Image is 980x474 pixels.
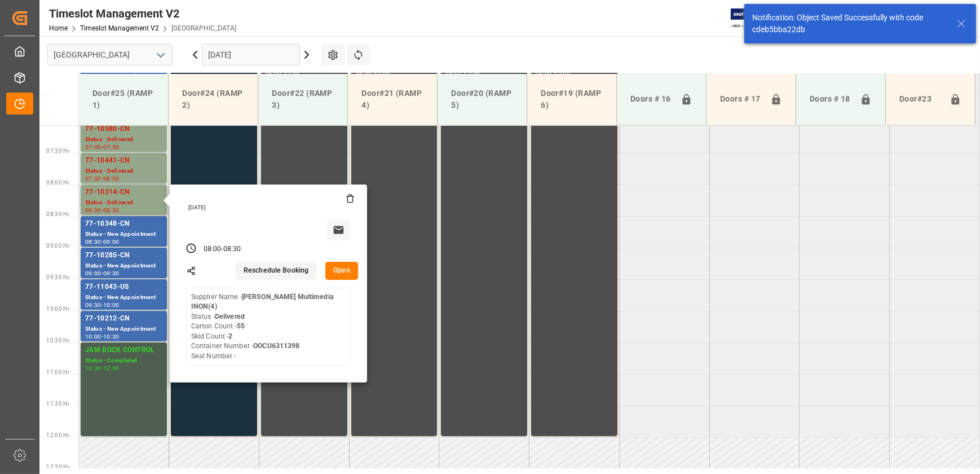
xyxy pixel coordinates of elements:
div: 77-10285-CN [85,250,162,261]
div: [DATE] [184,204,355,212]
div: 07:30 [85,176,101,181]
div: Doors # 16 [626,89,676,110]
div: Timeslot Management V2 [49,5,236,22]
div: 77-10314-CN [85,187,162,198]
div: - [101,144,103,150]
b: [PERSON_NAME] Multimedia INON(4) [191,293,334,311]
div: Door#25 (RAMP 1) [88,83,159,116]
img: Exertis%20JAM%20-%20Email%20Logo.jpg_1722504956.jpg [731,8,770,28]
span: 12:30 Hr [46,464,69,470]
span: 07:30 Hr [46,148,69,154]
input: Type to search/select [47,44,173,65]
div: - [101,208,103,213]
div: 77-10441-CN [85,155,162,166]
div: 07:00 [85,144,101,150]
div: - [101,366,103,371]
div: 08:00 [103,176,120,181]
b: Delivered [215,313,245,321]
div: 77-11043-US [85,282,162,293]
span: 10:30 Hr [46,337,69,344]
span: 09:30 Hr [46,274,69,280]
a: Home [49,24,68,32]
div: Status - New Appointment [85,230,162,239]
div: Notification: Object Saved Successfully with code cdeb5bba22db [752,12,946,36]
span: 09:00 Hr [46,243,69,249]
div: Status - Delivered [85,135,162,144]
div: - [221,244,223,254]
b: 2 [228,332,232,340]
input: DD.MM.YYYY [202,44,300,65]
div: JAM DOCK CONTROL [85,345,162,356]
div: 09:30 [85,302,101,308]
div: 09:30 [103,271,120,276]
div: Door#21 (RAMP 4) [357,83,428,116]
div: 08:30 [223,244,241,254]
div: 08:30 [85,239,101,244]
div: Status - Completed [85,356,162,366]
button: Reschedule Booking [236,262,316,280]
div: 10:00 [103,302,120,308]
button: open menu [152,46,169,64]
div: Door#24 (RAMP 2) [178,83,249,116]
div: - [101,239,103,244]
div: 09:00 [85,271,101,276]
span: 08:00 Hr [46,179,69,186]
button: Open [325,262,358,280]
div: - [101,176,103,181]
div: 09:00 [103,239,120,244]
div: Status - Delivered [85,198,162,208]
div: Door#22 (RAMP 3) [267,83,338,116]
div: 08:00 [85,208,101,213]
div: 10:30 [85,366,101,371]
div: Status - Delivered [85,166,162,176]
div: Supplier Name - Status - Carton Count - Skid Count - Container Number - Seal Number - [191,292,346,362]
div: 77-10580-CN [85,124,162,135]
div: 10:30 [103,334,120,339]
span: 11:30 Hr [46,401,69,407]
span: 12:00 Hr [46,432,69,438]
div: Door#23 [895,89,945,110]
span: 08:30 Hr [46,211,69,217]
div: 77-10348-CN [85,218,162,230]
div: Door#19 (RAMP 6) [536,83,607,116]
div: Status - New Appointment [85,261,162,271]
div: Status - New Appointment [85,324,162,334]
div: 08:00 [204,244,222,254]
b: 55 [237,322,245,330]
a: Timeslot Management V2 [80,24,159,32]
span: 10:00 Hr [46,306,69,312]
div: 08:30 [103,208,120,213]
span: 11:00 Hr [46,369,69,375]
div: - [101,334,103,339]
b: OOCU6311398 [253,342,299,350]
div: - [101,271,103,276]
div: 77-10212-CN [85,313,162,324]
div: - [101,302,103,308]
div: Doors # 18 [805,89,855,110]
div: 10:00 [85,334,101,339]
div: Doors # 17 [716,89,766,110]
div: 07:30 [103,144,120,150]
div: Status - New Appointment [85,293,162,302]
div: 12:00 [103,366,120,371]
div: Door#20 (RAMP 5) [447,83,518,116]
